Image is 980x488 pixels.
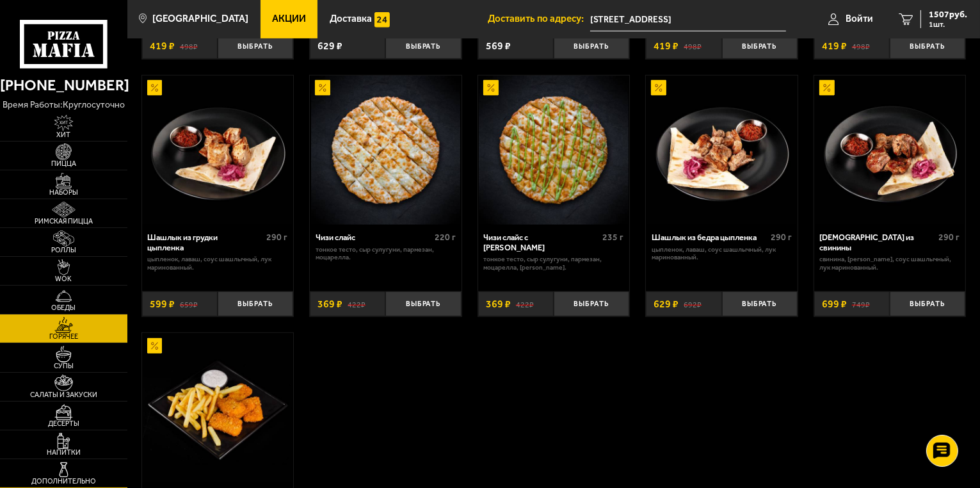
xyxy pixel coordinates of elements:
img: Акционный [483,80,499,95]
a: АкционныйШашлык из бедра цыпленка [646,76,798,225]
span: Доставить по адресу: [488,14,590,24]
a: АкционныйШашлык из грудки цыпленка [142,76,294,225]
span: 419 ₽ [150,41,175,51]
div: Шашлык из грудки цыпленка [147,232,263,252]
s: 498 ₽ [852,41,870,51]
s: 498 ₽ [684,41,702,51]
p: тонкое тесто, сыр сулугуни, пармезан, моцарелла. [316,246,456,263]
input: Ваш адрес доставки [590,8,786,31]
s: 422 ₽ [348,299,365,309]
a: АкционныйЧизи слайс с соусом Ранч [478,76,630,225]
s: 659 ₽ [180,299,198,309]
span: 699 ₽ [822,299,847,309]
button: Выбрать [890,34,965,59]
span: 290 г [266,232,287,243]
p: тонкое тесто, сыр сулугуни, пармезан, моцарелла, [PERSON_NAME]. [483,256,623,272]
a: АкционныйШашлык из свинины [814,76,966,225]
span: 1 шт. [929,20,967,28]
span: Войти [846,14,873,24]
button: Выбрать [554,291,629,316]
button: Выбрать [554,34,629,59]
div: Шашлык из бедра цыпленка [652,232,767,242]
span: [GEOGRAPHIC_DATA] [152,14,248,24]
s: 498 ₽ [180,41,198,51]
s: 692 ₽ [684,299,702,309]
img: Фиш-н-чипс [143,333,293,483]
a: АкционныйФиш-н-чипс [142,333,294,483]
button: Выбрать [890,291,965,316]
button: Выбрать [385,291,461,316]
div: [DEMOGRAPHIC_DATA] из свинины [819,232,935,252]
p: цыпленок, лаваш, соус шашлычный, лук маринованный. [147,256,287,272]
span: Акции [272,14,306,24]
img: Чизи слайс с соусом Ранч [479,76,629,225]
img: Акционный [819,80,835,95]
img: Акционный [147,338,163,354]
img: Акционный [651,80,666,95]
span: 569 ₽ [486,41,511,51]
span: 419 ₽ [654,41,679,51]
img: Шашлык из свинины [815,76,965,225]
button: Выбрать [218,291,293,316]
span: 369 ₽ [317,299,342,309]
s: 749 ₽ [852,299,870,309]
s: 422 ₽ [516,299,534,309]
img: Акционный [315,80,330,95]
span: 629 ₽ [654,299,679,309]
span: 369 ₽ [486,299,511,309]
span: 290 г [939,232,960,243]
button: Выбрать [722,291,798,316]
button: Выбрать [218,34,293,59]
span: 235 г [603,232,624,243]
a: АкционныйЧизи слайс [310,76,462,225]
div: Чизи слайс с [PERSON_NAME] [483,232,599,252]
button: Выбрать [385,34,461,59]
button: Выбрать [722,34,798,59]
img: Чизи слайс [311,76,461,225]
span: 629 ₽ [317,41,342,51]
span: 290 г [771,232,792,243]
span: Доставка [330,14,372,24]
span: 1507 руб. [929,10,967,19]
img: 15daf4d41897b9f0e9f617042186c801.svg [374,12,390,28]
img: Шашлык из бедра цыпленка [647,76,797,225]
span: 419 ₽ [822,41,847,51]
p: свинина, [PERSON_NAME], соус шашлычный, лук маринованный. [819,256,960,272]
p: цыпленок, лаваш, соус шашлычный, лук маринованный. [652,246,792,263]
span: 599 ₽ [150,299,175,309]
span: 220 г [435,232,456,243]
img: Шашлык из грудки цыпленка [143,76,293,225]
div: Чизи слайс [316,232,431,242]
img: Акционный [147,80,163,95]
